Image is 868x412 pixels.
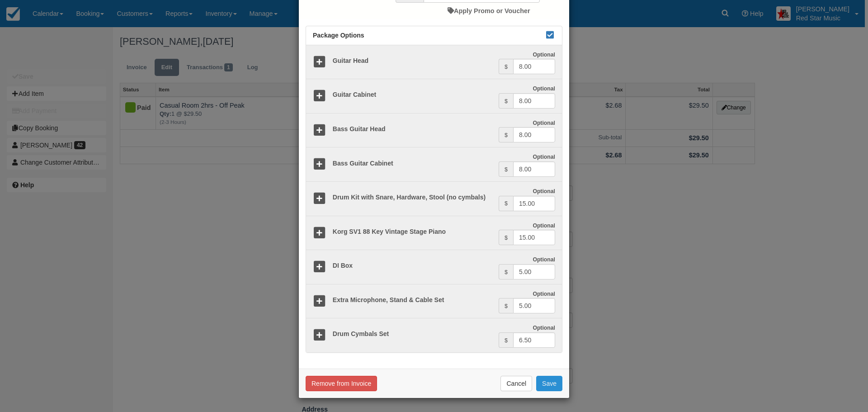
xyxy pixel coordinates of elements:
[306,113,562,148] a: Bass Guitar Head Optional $
[505,269,508,275] small: $
[505,98,508,104] small: $
[500,376,532,391] button: Cancel
[505,337,508,344] small: $
[326,126,499,133] h5: Bass Guitar Head
[505,166,508,173] small: $
[306,318,562,352] a: Drum Cymbals Set Optional $
[505,200,508,207] small: $
[505,132,508,138] small: $
[505,64,508,70] small: $
[306,181,562,216] a: Drum Kit with Snare, Hardware, Stool (no cymbals) Optional $
[326,91,499,98] h5: Guitar Cabinet
[326,160,499,167] h5: Bass Guitar Cabinet
[306,45,562,80] a: Guitar Head Optional $
[306,250,562,284] a: DI Box Optional $
[505,235,508,241] small: $
[448,7,530,14] a: Apply Promo or Voucher
[533,325,555,331] strong: Optional
[306,284,562,319] a: Extra Microphone, Stand & Cable Set Optional $
[313,32,364,39] span: Package Options
[326,297,499,303] h5: Extra Microphone, Stand & Cable Set
[326,194,499,201] h5: Drum Kit with Snare, Hardware, Stool (no cymbals)
[326,228,499,235] h5: Korg SV1 88 Key Vintage Stage Piano
[533,256,555,263] strong: Optional
[326,331,499,337] h5: Drum Cymbals Set
[533,223,555,229] strong: Optional
[536,376,562,391] button: Save
[533,85,555,92] strong: Optional
[326,262,499,269] h5: DI Box
[533,291,555,297] strong: Optional
[533,154,555,160] strong: Optional
[306,147,562,182] a: Bass Guitar Cabinet Optional $
[306,216,562,251] a: Korg SV1 88 Key Vintage Stage Piano Optional $
[505,303,508,309] small: $
[533,188,555,194] strong: Optional
[533,52,555,58] strong: Optional
[326,57,499,64] h5: Guitar Head
[306,376,377,391] button: Remove from Invoice
[533,120,555,126] strong: Optional
[306,79,562,114] a: Guitar Cabinet Optional $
